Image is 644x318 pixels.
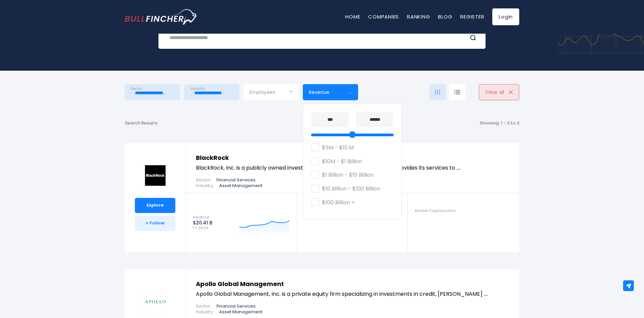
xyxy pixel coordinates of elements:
span: $100 Billion + [311,199,355,206]
a: Ranking [407,13,430,20]
span: $10 Billion - $100 Billion [311,185,380,192]
img: Bullfincher logo [125,9,198,25]
button: Search [470,33,478,42]
a: Blog [438,13,452,20]
a: Companies [368,13,399,20]
span: $10M - $1 Billion [311,158,362,165]
span: $1 Billion - $10 Billion [311,172,374,179]
a: Go to homepage [125,9,197,25]
a: Login [492,8,519,25]
span: Revenue [309,89,329,95]
span: $5M - $10 M [311,144,354,151]
a: Register [460,13,484,20]
a: Home [345,13,360,20]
